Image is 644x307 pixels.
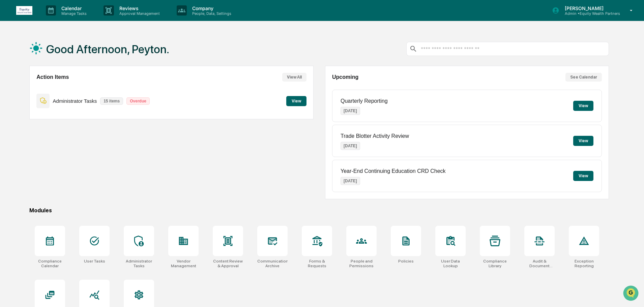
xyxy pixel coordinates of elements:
[126,97,150,105] p: Overdue
[4,95,45,107] a: 🔎Data Lookup
[187,11,235,16] p: People, Data, Settings
[573,136,593,146] button: View
[53,98,97,104] p: Administrator Tasks
[302,259,332,268] div: Forms & Requests
[213,259,243,268] div: Content Review & Approval
[48,114,82,119] a: Powered byPylon
[7,98,12,104] div: 🔎
[257,259,288,268] div: Communications Archive
[46,42,169,56] h1: Good Afternoon, Peyton.
[23,58,85,64] div: We're available if you need us!
[187,5,235,11] p: Company
[341,142,360,150] p: [DATE]
[435,259,466,268] div: User Data Lookup
[398,259,414,264] div: Policies
[7,86,12,91] div: 🖐️
[573,171,593,181] button: View
[56,11,90,16] p: Manage Tasks
[13,98,42,104] span: Data Lookup
[341,168,446,174] p: Year-End Continuing Education CRD Check
[67,114,82,119] span: Pylon
[168,259,199,268] div: Vendor Management
[49,86,54,91] div: 🗄️
[114,11,163,16] p: Approval Management
[7,14,123,25] p: How can we help?
[341,177,360,185] p: [DATE]
[565,73,602,82] button: See Calendar
[46,82,86,94] a: 🗄️Attestations
[13,85,43,92] span: Preclearance
[56,5,90,11] p: Calendar
[569,259,599,268] div: Exception Reporting
[36,74,69,80] h2: Action Items
[480,259,510,268] div: Compliance Library
[559,5,620,11] p: [PERSON_NAME]
[346,259,377,268] div: People and Permissions
[16,6,32,15] img: logo
[56,85,84,92] span: Attestations
[7,52,19,64] img: 1746055101610-c473b297-6a78-478c-a979-82029cc54cd1
[84,259,105,264] div: User Tasks
[341,98,388,104] p: Quarterly Reporting
[524,259,555,268] div: Audit & Document Logs
[124,259,154,268] div: Administrator Tasks
[559,11,620,16] p: Admin • Equity Wealth Partners
[114,5,163,11] p: Reviews
[622,285,641,303] iframe: Open customer support
[23,52,111,58] div: Start new chat
[35,259,65,268] div: Compliance Calendar
[286,97,306,104] a: View
[115,54,123,62] button: Start new chat
[286,96,306,106] button: View
[332,74,358,80] h2: Upcoming
[341,107,360,115] p: [DATE]
[282,73,306,82] button: View All
[100,97,123,105] p: 15 items
[29,207,609,214] div: Modules
[341,133,409,139] p: Trade Blotter Activity Review
[4,82,46,94] a: 🖐️Preclearance
[573,101,593,111] button: View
